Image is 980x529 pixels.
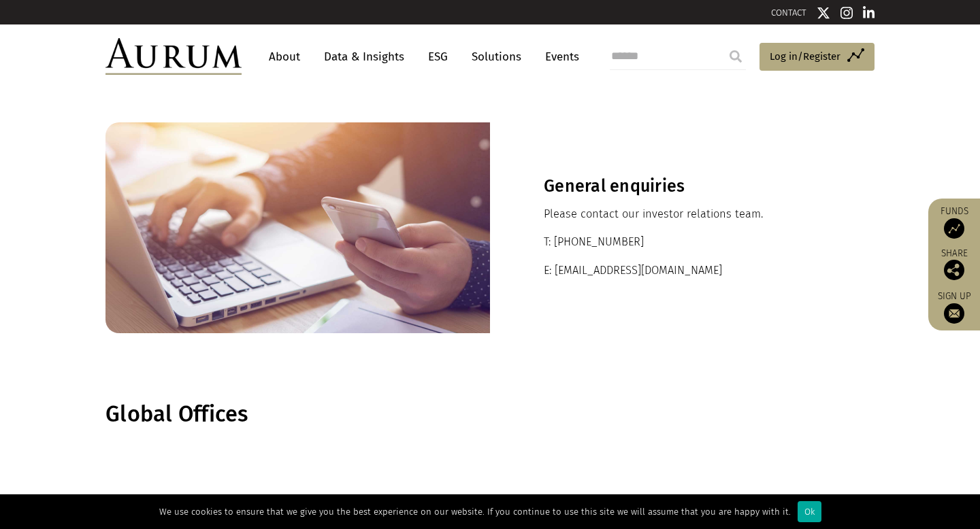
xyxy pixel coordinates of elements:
[863,6,875,20] img: Linkedin icon
[317,44,411,69] a: Data & Insights
[944,260,964,280] img: Share this post
[722,43,749,70] input: Submit
[105,38,242,75] img: Aurum
[544,176,821,197] h3: General enquiries
[759,43,875,71] a: Log in/Register
[935,205,973,239] a: Funds
[538,44,579,69] a: Events
[544,205,821,223] p: Please contact our investor relations team.
[935,249,973,280] div: Share
[544,233,821,251] p: T: [PHONE_NUMBER]
[262,44,307,69] a: About
[771,7,806,18] a: CONTACT
[840,6,853,20] img: Instagram icon
[465,44,528,69] a: Solutions
[798,501,821,522] div: Ok
[817,6,830,20] img: Twitter icon
[544,262,821,279] p: E: [EMAIL_ADDRESS][DOMAIN_NAME]
[105,401,871,428] h1: Global Offices
[935,290,973,324] a: Sign up
[944,218,964,239] img: Access Funds
[770,48,840,65] span: Log in/Register
[421,44,455,69] a: ESG
[944,303,964,324] img: Sign up to our newsletter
